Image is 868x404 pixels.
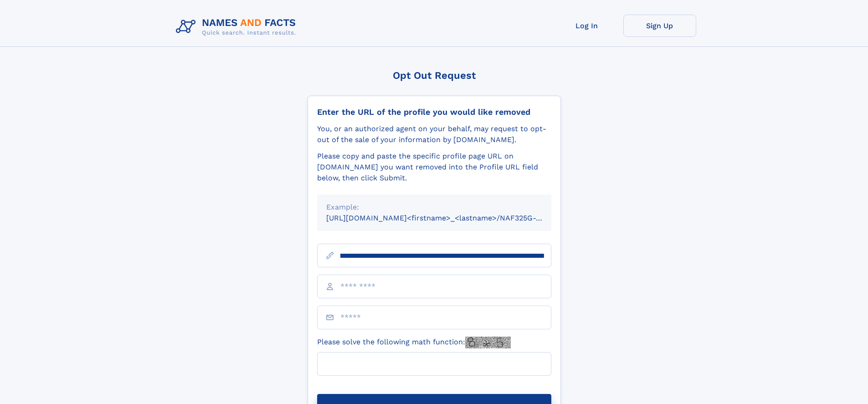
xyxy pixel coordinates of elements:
[317,151,551,184] div: Please copy and paste the specific profile page URL on [DOMAIN_NAME] you want removed into the Pr...
[326,214,569,222] small: [URL][DOMAIN_NAME]<firstname>_<lastname>/NAF325G-xxxxxxxx
[317,123,551,145] div: You, or an authorized agent on your behalf, may request to opt-out of the sale of your informatio...
[317,107,551,117] div: Enter the URL of the profile you would like removed
[172,15,303,39] img: Logo Names and Facts
[623,15,696,37] a: Sign Up
[326,202,542,213] div: Example:
[550,15,623,37] a: Log In
[317,337,511,348] label: Please solve the following math function:
[308,70,561,81] div: Opt Out Request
